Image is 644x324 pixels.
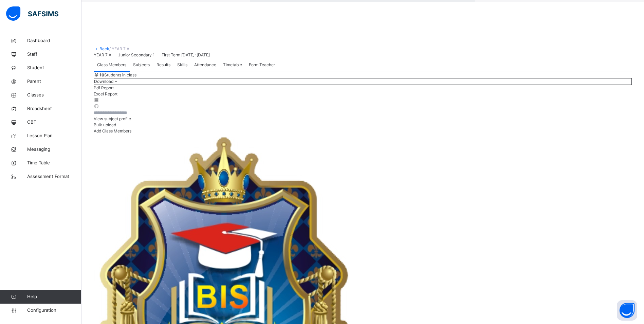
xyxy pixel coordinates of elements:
span: Classes [27,92,81,98]
span: Class Members [97,62,126,68]
span: Staff [27,51,81,58]
span: Junior Secondary 1 [118,52,155,57]
span: Configuration [27,307,81,314]
span: Lesson Plan [27,132,81,139]
li: dropdown-list-item-null-0 [94,85,632,91]
span: First Term [DATE]-[DATE] [162,52,210,57]
span: CBT [27,119,81,126]
span: View subject profile [94,116,131,121]
span: Help [27,293,81,300]
span: Results [157,62,170,68]
span: Dashboard [27,37,81,44]
span: Add Class Members [94,128,131,133]
span: Download [94,79,113,84]
span: Skills [177,62,187,68]
span: Messaging [27,146,81,153]
span: Subjects [133,62,150,68]
span: Time Table [27,160,81,166]
span: / YEAR 7 A [109,46,129,51]
span: Parent [27,78,81,85]
span: Timetable [223,62,242,68]
button: Open asap [617,300,637,321]
li: dropdown-list-item-null-1 [94,91,632,97]
b: 10 [99,72,104,77]
a: Back [99,46,109,51]
span: Assessment Format [27,173,81,180]
span: Student [27,65,81,71]
span: Students in class [99,72,136,78]
span: Bulk upload [94,122,116,127]
img: safsims [6,6,58,21]
span: Form Teacher [249,62,275,68]
span: Broadsheet [27,105,81,112]
span: Attendance [194,62,216,68]
span: YEAR 7 A [94,52,111,57]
